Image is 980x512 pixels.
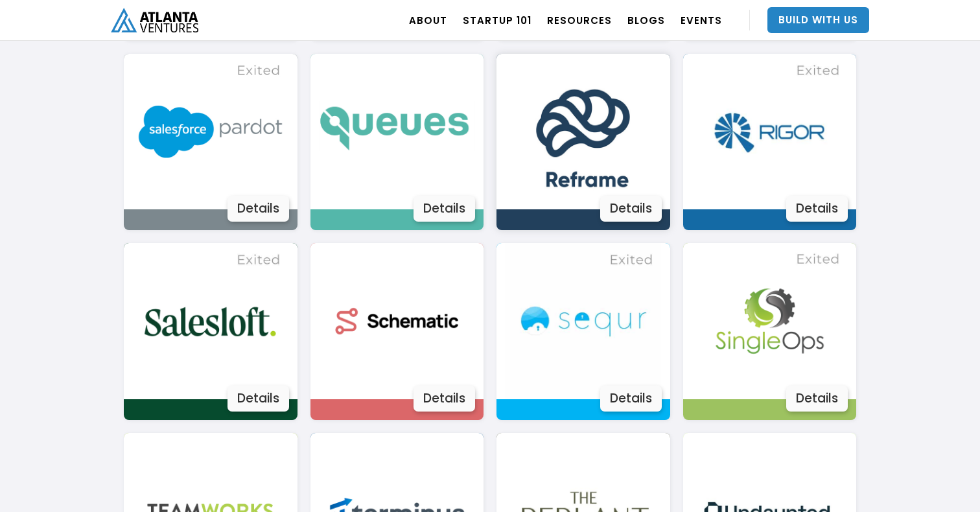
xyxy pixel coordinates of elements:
[547,2,612,38] a: RESOURCES
[692,243,848,399] img: Image 3
[600,386,662,412] div: Details
[319,243,475,399] img: Image 3
[319,54,475,210] img: Image 3
[786,196,848,222] div: Details
[681,2,722,38] a: EVENTS
[767,7,869,33] a: Build With Us
[505,243,661,399] img: Image 3
[692,54,848,210] img: Image 3
[786,386,848,412] div: Details
[227,386,289,412] div: Details
[132,243,288,399] img: Image 3
[463,2,531,38] a: Startup 101
[627,2,665,38] a: BLOGS
[414,196,475,222] div: Details
[505,54,661,210] img: Image 3
[409,2,447,38] a: ABOUT
[414,386,475,412] div: Details
[600,196,662,222] div: Details
[227,196,289,222] div: Details
[132,54,288,210] img: Image 3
